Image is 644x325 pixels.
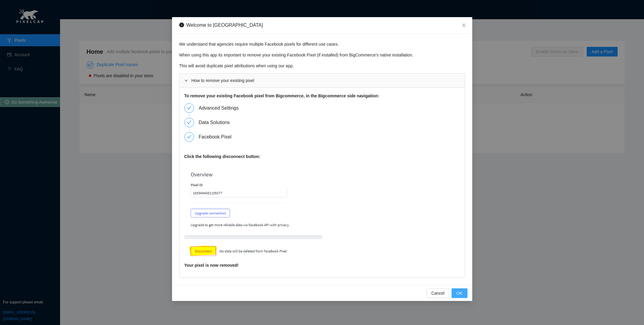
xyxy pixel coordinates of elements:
[184,263,239,268] b: Your pixel is now removed!
[452,288,467,298] button: OK
[184,93,379,98] b: To remove your existing Facebook pixel from Bigcommerce, in the Bigcommerce side navigation:
[427,288,449,298] button: Cancel
[199,103,243,113] div: Advanced Settings
[184,75,188,82] span: right
[187,134,192,139] span: check
[199,132,236,142] div: Facebook Pixel
[179,23,184,27] span: info-circle
[179,62,465,69] p: This will avoid duplicate pixel attributions when using our app.
[180,74,465,87] div: rightHow to remove your existing pixel
[179,52,465,58] p: When using this app its important to remove your existing Facebook Pixel (if installed) from BigC...
[186,22,263,29] div: Welcome to [GEOGRAPHIC_DATA]
[187,120,192,125] span: check
[455,17,472,34] button: Close
[179,41,465,47] p: We understand that agencies require multiple Facebook pixels for different use cases.
[184,154,261,159] b: Click the following disconnect button:
[187,105,192,110] span: check
[461,23,466,28] span: close
[456,290,462,296] span: OK
[192,78,254,83] span: How to remove your existing pixel
[184,164,322,262] img: fb-disconnect-button.PNG
[431,290,445,296] span: Cancel
[199,118,235,127] div: Data Solutions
